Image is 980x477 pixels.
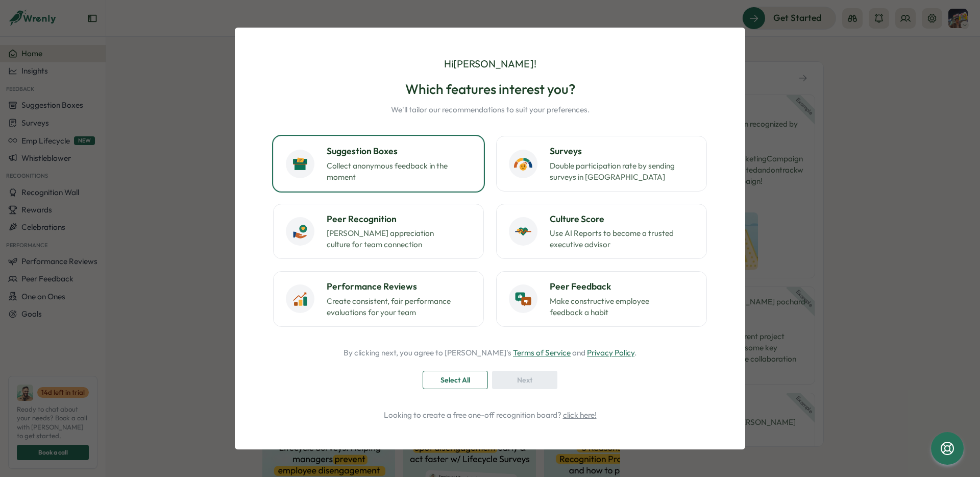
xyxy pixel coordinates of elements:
button: Performance ReviewsCreate consistent, fair performance evaluations for your team [273,271,484,326]
h3: Suggestion Boxes [327,145,471,158]
p: Create consistent, fair performance evaluations for your team [327,296,454,318]
button: Select All [423,371,488,389]
button: Peer Recognition[PERSON_NAME] appreciation culture for team connection [273,204,484,259]
p: Use AI Reports to become a trusted executive advisor [550,228,677,250]
p: Double participation rate by sending surveys in [GEOGRAPHIC_DATA] [550,160,677,183]
p: By clicking next, you agree to [PERSON_NAME]'s and . [344,347,636,359]
button: Culture ScoreUse AI Reports to become a trusted executive advisor [496,204,707,259]
span: Select All [440,371,470,389]
h3: Peer Recognition [327,212,471,226]
p: Make constructive employee feedback a habit [550,296,677,318]
h3: Performance Reviews [327,280,471,293]
p: We'll tailor our recommendations to suit your preferences. [391,104,590,115]
button: SurveysDouble participation rate by sending surveys in [GEOGRAPHIC_DATA] [496,136,707,191]
p: Looking to create a free one-off recognition board? [263,410,717,421]
p: Collect anonymous feedback in the moment [327,160,454,183]
button: Peer FeedbackMake constructive employee feedback a habit [496,271,707,326]
p: [PERSON_NAME] appreciation culture for team connection [327,228,454,250]
p: Hi [PERSON_NAME] ! [444,56,536,72]
h3: Surveys [550,145,694,158]
h2: Which features interest you? [391,80,590,98]
a: Privacy Policy [587,348,634,357]
h3: Culture Score [550,212,694,226]
button: Suggestion BoxesCollect anonymous feedback in the moment [273,136,484,191]
h3: Peer Feedback [550,280,694,293]
a: Terms of Service [513,348,571,357]
a: click here! [563,410,597,420]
